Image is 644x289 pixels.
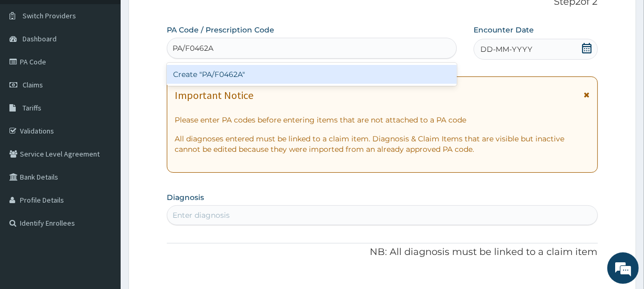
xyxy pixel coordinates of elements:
label: Encounter Date [474,25,534,35]
label: Diagnosis [167,192,204,203]
div: Minimize live chat window [172,5,197,30]
span: Dashboard [23,34,57,43]
p: Please enter PA codes before entering items that are not attached to a PA code [175,115,589,125]
span: Claims [23,80,43,90]
span: Tariffs [23,103,41,113]
p: NB: All diagnosis must be linked to a claim item [167,246,597,259]
textarea: Type your message and hit 'Enter' [5,184,200,221]
div: Chat with us now [55,59,176,72]
div: Enter diagnosis [173,210,230,220]
span: We're online! [61,81,145,187]
span: Switch Providers [23,11,76,20]
div: Create "PA/F0462A" [167,65,456,84]
img: d_794563401_company_1708531726252_794563401 [19,52,42,79]
p: All diagnoses entered must be linked to a claim item. Diagnosis & Claim Items that are visible bu... [175,134,589,154]
h1: Important Notice [175,90,253,101]
span: DD-MM-YYYY [480,44,532,54]
label: PA Code / Prescription Code [167,25,274,35]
